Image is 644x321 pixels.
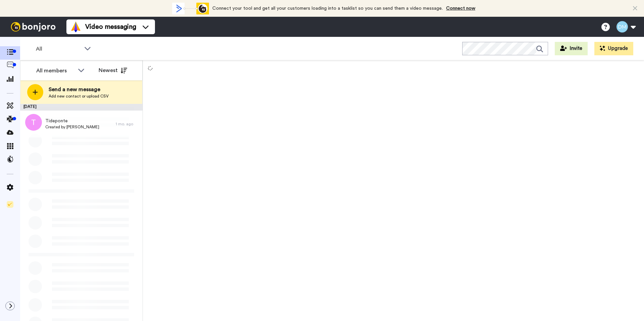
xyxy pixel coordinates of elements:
button: Newest [94,64,132,77]
img: bj-logo-header-white.svg [8,22,58,31]
div: 1 mo. ago [116,121,139,127]
button: Upgrade [594,42,633,55]
img: vm-color.svg [70,21,81,32]
div: All members [36,67,74,75]
a: Connect now [446,6,475,11]
span: Tideponte [45,118,99,124]
span: Connect your tool and get all your customers loading into a tasklist so you can send them a video... [212,6,443,11]
span: Send a new message [49,85,109,93]
span: All [36,45,81,53]
div: [DATE] [20,104,143,111]
span: Created by [PERSON_NAME] [45,124,99,130]
button: Invite [555,42,588,55]
span: Add new contact or upload CSV [49,93,109,99]
img: Checklist.svg [7,201,13,208]
div: animation [172,3,209,14]
img: t.png [25,114,42,131]
span: Video messaging [85,22,136,31]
